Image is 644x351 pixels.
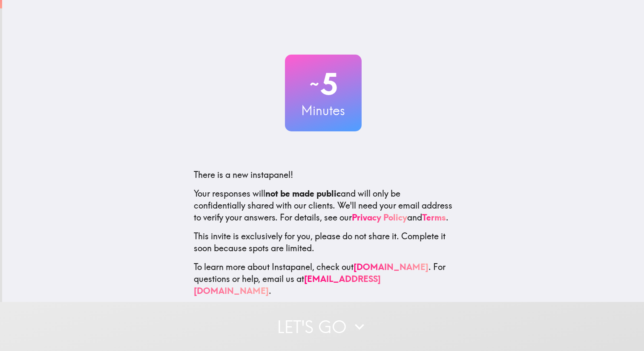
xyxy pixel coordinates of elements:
[352,212,407,223] a: Privacy Policy
[285,67,362,102] h2: 5
[194,273,381,296] a: [EMAIL_ADDRESS][DOMAIN_NAME]
[308,71,320,97] span: ~
[354,261,428,272] a: [DOMAIN_NAME]
[194,230,453,254] p: This invite is exclusively for you, please do not share it. Complete it soon because spots are li...
[285,102,362,119] h3: Minutes
[265,188,341,199] b: not be made public
[194,261,453,297] p: To learn more about Instapanel, check out . For questions or help, email us at .
[194,169,293,180] span: There is a new instapanel!
[194,188,453,223] p: Your responses will and will only be confidentially shared with our clients. We'll need your emai...
[422,212,446,223] a: Terms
